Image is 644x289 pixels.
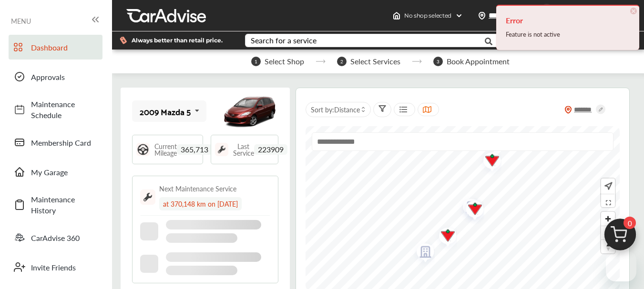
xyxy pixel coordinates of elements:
div: at 370,148 km on [DATE] [159,197,242,210]
span: 0 [624,217,636,229]
span: 223909 [254,144,287,155]
div: Map marker [456,194,480,224]
img: empty_shop_logo.394c5474.svg [456,194,481,224]
span: 365,713 [177,144,212,155]
div: Map marker [458,196,482,226]
img: mobile_5971_st0640_046.jpg [221,90,278,133]
span: Dashboard [31,42,98,53]
span: My Garage [31,167,98,178]
img: logo-canadian-tire.png [476,147,501,176]
div: Map marker [432,222,456,251]
a: Maintenance Schedule [9,94,102,125]
div: Map marker [476,147,500,176]
img: location_vector_orange.38f05af8.svg [564,106,572,114]
div: 2009 Mazda 5 [140,107,191,116]
img: header-home-logo.8d720a4f.svg [393,12,400,20]
img: maintenance_logo [140,189,155,205]
span: Select Shop [265,57,304,66]
div: Search for a service [251,37,317,44]
h4: Error [506,13,630,28]
img: logo-canadian-tire.png [459,196,484,224]
img: dollor_label_vector.a70140d1.svg [120,36,127,44]
div: Feature is not active [506,28,630,40]
div: Map marker [409,239,433,269]
span: 2 [337,57,347,66]
span: Always better than retail price. [132,38,223,43]
img: recenter.ce011a49.svg [603,181,613,191]
span: Maintenance Schedule [31,99,98,120]
span: × [630,8,637,14]
a: CarAdvise 360 [9,225,102,250]
a: My Garage [9,159,102,184]
span: CarAdvise 360 [31,232,98,243]
span: Book Appointment [447,57,510,66]
span: Membership Card [31,137,98,148]
div: Next Maintenance Service [159,184,236,193]
span: MENU [11,17,31,25]
button: Zoom in [601,212,615,226]
span: Current Mileage [154,143,177,156]
iframe: Botón para iniciar la ventana de mensajería [606,251,636,281]
img: header-down-arrow.9dd2ce7d.svg [455,12,463,20]
img: stepper-arrow.e24c07c6.svg [412,60,422,63]
img: steering_logo [136,143,150,156]
span: No shop selected [404,12,451,20]
span: Distance [334,105,360,114]
img: cart_icon.3d0951e8.svg [597,214,643,260]
span: Invite Friends [31,262,98,273]
img: empty_shop_logo.394c5474.svg [409,239,435,269]
span: Last Service [233,143,254,156]
div: Map marker [459,196,483,224]
a: Approvals [9,64,102,89]
img: location_vector.a44bc228.svg [478,12,486,20]
img: maintenance_logo [215,143,228,156]
a: Invite Friends [9,255,102,279]
a: Maintenance History [9,189,102,220]
img: stepper-arrow.e24c07c6.svg [316,60,326,63]
span: 1 [251,57,261,66]
img: logo-canadian-tire.png [432,222,457,251]
span: 3 [433,57,443,66]
span: Sort by : [311,105,360,114]
a: Membership Card [9,130,102,155]
img: empty_shop_logo.394c5474.svg [458,196,483,226]
span: Approvals [31,71,98,82]
a: Dashboard [9,35,102,60]
span: Maintenance History [31,194,98,216]
img: border-line.da1032d4.svg [140,215,270,216]
span: Select Services [350,57,400,66]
